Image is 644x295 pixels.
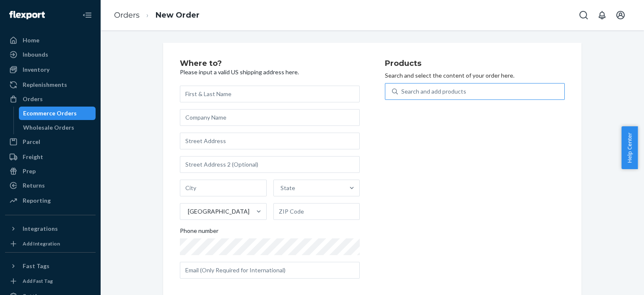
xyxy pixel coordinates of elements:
h2: Where to? [180,60,360,68]
div: Replenishments [23,81,67,89]
a: New Order [156,10,200,20]
div: Reporting [23,196,51,205]
a: Freight [5,150,96,164]
button: Help Center [621,126,638,169]
button: Open Search Box [575,7,592,23]
button: Open account menu [612,7,629,23]
a: Ecommerce Orders [19,107,96,120]
a: Orders [114,10,140,20]
input: Street Address [180,133,360,149]
button: Close Navigation [79,7,96,23]
div: Parcel [23,138,40,146]
input: ZIP Code [273,203,360,220]
p: Please input a valid US shipping address here. [180,68,360,76]
div: Wholesale Orders [23,123,74,132]
button: Integrations [5,222,96,235]
input: Company Name [180,109,360,126]
div: Ecommerce Orders [23,109,77,117]
div: Home [23,36,39,44]
a: Add Fast Tag [5,276,96,286]
button: Open notifications [594,7,610,23]
a: Orders [5,92,96,106]
div: Fast Tags [23,262,49,270]
div: Prep [23,167,36,175]
a: Reporting [5,194,96,207]
a: Returns [5,179,96,192]
input: Street Address 2 (Optional) [180,156,360,173]
button: Fast Tags [5,259,96,273]
a: Parcel [5,135,96,149]
div: Returns [23,181,45,190]
div: Integrations [23,225,58,233]
div: Add Fast Tag [23,277,53,285]
div: Inbounds [23,50,48,59]
div: Orders [23,95,43,103]
input: [GEOGRAPHIC_DATA] [187,207,188,216]
a: Prep [5,164,96,178]
ol: breadcrumbs [107,3,206,28]
a: Wholesale Orders [19,121,96,134]
a: Add Integration [5,239,96,249]
div: Add Integration [23,240,60,247]
input: City [180,180,267,196]
a: Inbounds [5,48,96,61]
a: Replenishments [5,78,96,91]
a: Home [5,34,96,47]
div: Search and add products [401,87,466,96]
img: Flexport logo [9,11,45,19]
div: Freight [23,153,43,161]
a: Inventory [5,63,96,76]
input: Email (Only Required for International) [180,262,360,279]
div: Inventory [23,65,49,74]
p: Search and select the content of your order here. [385,71,565,80]
div: [GEOGRAPHIC_DATA] [188,207,249,216]
div: State [280,184,295,192]
span: Phone number [180,227,218,238]
input: First & Last Name [180,86,360,102]
h2: Products [385,60,565,68]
